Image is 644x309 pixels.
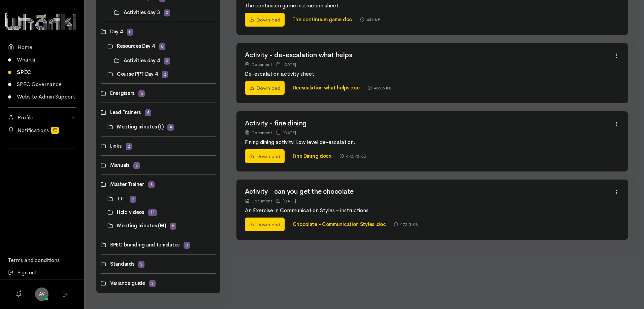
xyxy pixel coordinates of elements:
div: 456.5 KB [367,84,392,91]
h2: Activity - de-escalation what helps [245,51,614,59]
div: 441 KB [360,16,381,23]
div: 472.73 KB [340,153,366,160]
a: Deescalation what helps.doc [293,84,360,91]
div: Follow us on LinkedIn [8,153,76,169]
p: The continuum game instruction sheet. [245,2,614,10]
h2: Activity - can you get the chocolate [245,188,614,195]
a: Download [245,81,285,95]
h2: Activity - fine dining [245,120,614,127]
div: Document [245,129,272,136]
div: Document [245,61,272,68]
p: De-escalation activity sheet [245,70,614,78]
a: Chocolate - Communication Styles .doc [293,221,386,227]
a: Download [245,218,285,232]
p: Fining dining activity. Low level de-escalation. [245,138,614,146]
div: [DATE] [276,129,296,136]
p: An Exercise in Communication Styles - instructions [245,206,614,215]
a: Download [245,149,285,163]
div: Document [245,197,272,204]
a: AV [35,287,49,301]
div: [DATE] [276,61,296,68]
div: [DATE] [276,197,296,204]
a: Download [245,13,285,27]
div: 475.5 KB [394,221,418,228]
iframe: LinkedIn Embedded Content [29,153,56,161]
a: Fine Dining.docx [293,153,331,159]
a: The continuum game.doc [293,16,352,23]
